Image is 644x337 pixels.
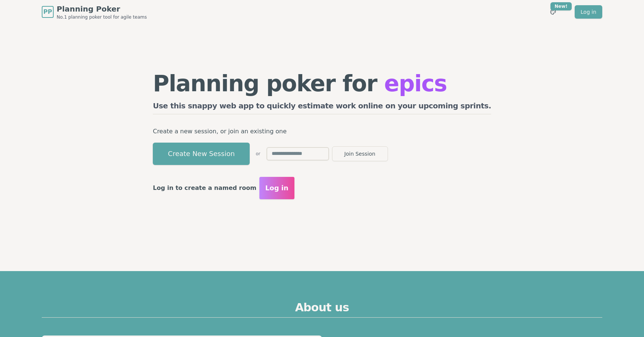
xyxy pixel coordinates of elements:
[57,4,147,14] span: Planning Poker
[384,70,447,96] span: epics
[43,7,52,16] span: PP
[153,101,491,114] h2: Use this snappy web app to quickly estimate work online on your upcoming sprints.
[153,72,491,95] h1: Planning poker for
[256,151,260,157] span: or
[575,5,602,19] a: Log in
[42,4,147,20] a: PPPlanning PokerNo.1 planning poker tool for agile teams
[259,177,294,199] button: Log in
[550,2,572,10] div: New!
[153,126,491,137] p: Create a new session, or join an existing one
[42,301,602,318] h2: About us
[546,5,560,19] button: New!
[57,14,147,20] span: No.1 planning poker tool for agile teams
[153,183,256,193] p: Log in to create a named room
[265,183,288,193] span: Log in
[153,143,250,165] button: Create New Session
[332,146,388,161] button: Join Session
